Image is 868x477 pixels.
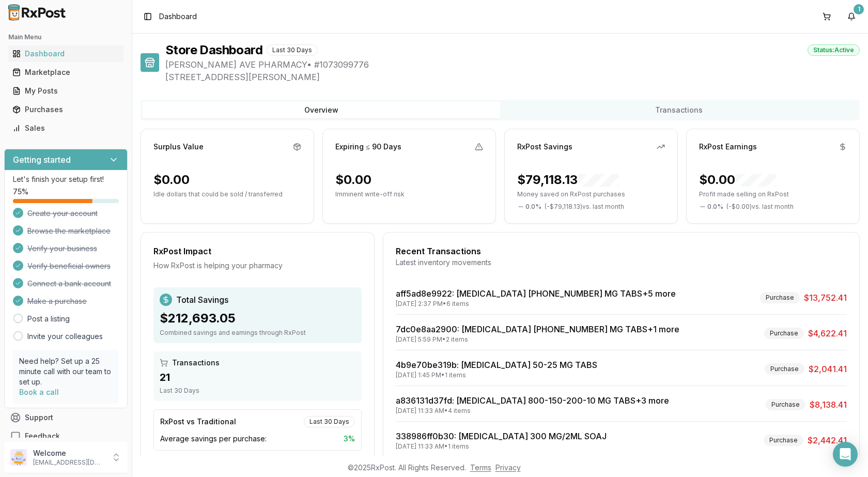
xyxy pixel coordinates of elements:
[396,395,669,406] a: a836131d37fd: [MEDICAL_DATA] 800-150-200-10 MG TABS+3 more
[808,327,847,340] span: $4,622.41
[172,358,220,368] span: Transactions
[396,407,669,415] div: [DATE] 11:33 AM • 4 items
[27,243,97,254] span: Verify your business
[699,142,757,152] div: RxPost Earnings
[545,203,624,211] span: ( - $79,118.13 ) vs. last month
[12,86,119,96] div: My Posts
[165,58,860,71] span: [PERSON_NAME] AVE PHARMACY • # 1073099776
[27,261,111,271] span: Verify beneficial owners
[27,226,111,236] span: Browse the marketplace
[525,203,541,211] span: 0.0 %
[160,370,355,384] div: 21
[707,203,723,211] span: 0.0 %
[165,42,262,58] h1: Store Dashboard
[304,416,355,427] div: Last 30 Days
[335,190,483,198] p: Imminent write-off risk
[760,292,800,303] div: Purchase
[8,100,123,119] a: Purchases
[4,408,128,427] button: Support
[765,363,804,375] div: Purchase
[396,300,676,308] div: [DATE] 2:37 PM • 6 items
[396,288,676,299] a: aff5ad8e9922: [MEDICAL_DATA] [PHONE_NUMBER] MG TABS+5 more
[267,44,318,56] div: Last 30 Days
[8,44,123,63] a: Dashboard
[517,172,619,188] div: $79,118.13
[160,434,267,444] span: Average savings per purchase:
[153,245,362,257] div: RxPost Impact
[160,310,355,327] div: $212,693.05
[165,71,860,83] span: [STREET_ADDRESS][PERSON_NAME]
[809,363,847,375] span: $2,041.41
[344,434,355,444] span: 3 %
[13,174,119,184] p: Let's finish your setup first!
[25,431,60,441] span: Feedback
[176,294,228,306] span: Total Savings
[808,44,860,56] div: Status: Active
[8,63,123,82] a: Marketplace
[4,4,70,21] img: RxPost Logo
[8,82,123,100] a: My Posts
[396,335,679,344] div: [DATE] 5:59 PM • 2 items
[335,172,371,188] div: $0.00
[396,324,679,334] a: 7dc0e8aa2900: [MEDICAL_DATA] [PHONE_NUMBER] MG TABS+1 more
[8,33,123,41] h2: Main Menu
[27,208,98,219] span: Create your account
[143,102,500,118] button: Overview
[27,331,103,342] a: Invite your colleagues
[27,279,111,289] span: Connect a bank account
[810,398,847,411] span: $8,138.41
[160,387,355,395] div: Last 30 Days
[764,328,804,339] div: Purchase
[766,399,805,410] div: Purchase
[396,360,597,370] a: 4b9e70be319b: [MEDICAL_DATA] 50-25 MG TABS
[160,417,236,427] div: RxPost vs Traditional
[495,463,521,472] a: Privacy
[13,153,71,166] h3: Getting started
[159,11,197,22] span: Dashboard
[4,120,128,136] button: Sales
[33,458,105,467] p: [EMAIL_ADDRESS][DOMAIN_NAME]
[335,142,401,152] div: Expiring ≤ 90 Days
[4,83,128,99] button: My Posts
[153,142,204,152] div: Surplus Value
[160,329,355,337] div: Combined savings and earnings through RxPost
[808,434,847,447] span: $2,442.41
[833,442,858,467] div: Open Intercom Messenger
[804,291,847,304] span: $13,752.41
[726,203,794,211] span: ( - $0.00 ) vs. last month
[396,371,597,379] div: [DATE] 1:45 PM • 1 items
[12,67,119,78] div: Marketplace
[517,190,665,198] p: Money saved on RxPost purchases
[854,4,864,14] div: 1
[19,388,59,396] a: Book a call
[4,45,128,62] button: Dashboard
[12,49,119,59] div: Dashboard
[4,101,128,118] button: Purchases
[396,257,847,268] div: Latest inventory movements
[153,260,362,271] div: How RxPost is helping your pharmacy
[396,442,607,451] div: [DATE] 11:33 AM • 1 items
[517,142,572,152] div: RxPost Savings
[10,449,27,466] img: User avatar
[699,172,777,188] div: $0.00
[4,427,128,445] button: Feedback
[764,435,803,446] div: Purchase
[27,296,87,306] span: Make a purchase
[8,119,123,137] a: Sales
[843,8,860,25] button: 1
[12,123,119,133] div: Sales
[396,245,847,257] div: Recent Transactions
[4,64,128,81] button: Marketplace
[500,102,858,118] button: Transactions
[13,187,28,197] span: 75 %
[19,356,113,387] p: Need help? Set up a 25 minute call with our team to set up.
[159,11,197,22] nav: breadcrumb
[396,431,607,441] a: 338986ff0b30: [MEDICAL_DATA] 300 MG/2ML SOAJ
[153,172,190,188] div: $0.00
[153,190,301,198] p: Idle dollars that could be sold / transferred
[699,190,847,198] p: Profit made selling on RxPost
[33,448,105,458] p: Welcome
[470,463,491,472] a: Terms
[12,104,119,115] div: Purchases
[27,314,70,324] a: Post a listing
